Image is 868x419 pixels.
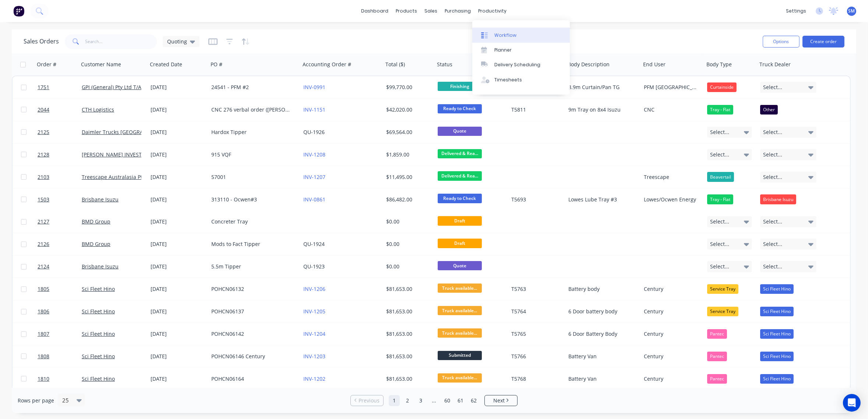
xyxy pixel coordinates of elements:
a: Planner [472,43,570,57]
div: 8.9m Curtain/Pan TG [568,84,635,91]
div: products [392,6,421,17]
div: Pantec [707,374,727,384]
div: Lowes/Ocwen Energy [644,196,698,203]
div: CNC [644,106,698,113]
a: Sci Fleet Hino [82,353,115,360]
a: 2126 [38,233,82,255]
a: Page 60 [442,395,453,406]
span: Next [493,397,505,404]
div: Accounting Order # [303,61,351,68]
span: Select... [710,240,729,248]
div: POHCN06132 [211,285,293,293]
div: Sci Fleet Hino [760,374,794,384]
a: INV-0861 [303,196,325,203]
a: Page 1 is your current page [389,395,400,406]
div: Body Description [568,61,610,68]
div: $86,482.00 [386,196,430,203]
a: BMD Group [82,218,110,225]
div: 24541 - PFM #2 [211,84,293,91]
button: Options [763,36,800,47]
div: $11,495.00 [386,173,430,181]
span: Ready to Check [438,104,482,113]
div: Treescape [644,173,698,181]
span: 2103 [38,173,49,181]
a: 2044 [38,99,82,121]
div: productivity [475,6,511,17]
div: [DATE] [151,173,205,181]
span: 2126 [38,240,49,248]
div: POHCN06142 [211,330,293,338]
span: 1807 [38,330,49,338]
div: $69,564.00 [386,128,430,136]
span: Ready to Check [438,194,482,203]
div: Pantec [707,352,727,361]
div: [DATE] [151,84,205,91]
div: Order # [37,61,56,68]
a: 1503 [38,189,82,211]
div: Timesheets [494,77,522,83]
a: 1751 [38,76,82,98]
a: Page 62 [468,395,479,406]
div: [DATE] [151,330,205,338]
div: $81,653.00 [386,353,430,360]
div: T5768 [511,375,560,383]
span: 2044 [38,106,49,113]
div: Truck Dealer [759,61,791,68]
div: Other [760,105,778,115]
div: T5764 [511,308,560,315]
span: Quoting [167,38,187,45]
a: Brisbane Isuzu [82,263,119,270]
div: PO # [211,61,222,68]
div: [DATE] [151,151,205,158]
div: Brisbane Isuzu [760,194,796,204]
div: [DATE] [151,285,205,293]
span: Submitted [438,351,482,360]
div: Beavertail [707,172,734,182]
div: Created Date [150,61,182,68]
a: 2127 [38,211,82,233]
span: 1805 [38,285,49,293]
a: Brisbane Isuzu [82,196,119,203]
div: $0.00 [386,218,430,225]
div: 5.5m Tipper [211,263,293,270]
img: Factory [13,6,24,17]
div: settings [782,6,810,17]
span: Select... [710,151,729,158]
div: [DATE] [151,196,205,203]
div: T5765 [511,330,560,338]
div: Sci Fleet Hino [760,329,794,339]
a: Page 2 [402,395,413,406]
div: Sci Fleet Hino [760,284,794,294]
a: Previous page [351,397,383,404]
div: T5693 [511,196,560,203]
a: INV-0991 [303,84,325,91]
div: 9m Tray on 8x4 Isuzu [568,106,635,113]
div: Battery Van [568,353,635,360]
div: 313110 - Ocwen#3 [211,196,293,203]
div: Total ($) [385,61,405,68]
div: Battery body [568,285,635,293]
span: 2124 [38,263,49,270]
span: Rows per page [18,397,54,404]
a: Delivery Scheduling [472,57,570,72]
a: CTH Logistics [82,106,114,113]
div: Service Tray [707,284,738,294]
div: Lowes Lube Tray #3 [568,196,635,203]
a: INV-1151 [303,106,325,113]
div: [DATE] [151,218,205,225]
div: $42,020.00 [386,106,430,113]
span: Truck available... [438,373,482,383]
a: 1808 [38,345,82,367]
span: Truck available... [438,306,482,315]
a: INV-1208 [303,151,325,158]
a: 2125 [38,121,82,143]
span: Delivered & Rea... [438,149,482,158]
h1: Sales Orders [24,38,59,45]
div: $0.00 [386,240,430,248]
span: Select... [763,151,782,158]
span: 1503 [38,196,49,203]
a: INV-1207 [303,173,325,180]
span: Truck available... [438,328,482,338]
span: 1808 [38,353,49,360]
div: Customer Name [81,61,121,68]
